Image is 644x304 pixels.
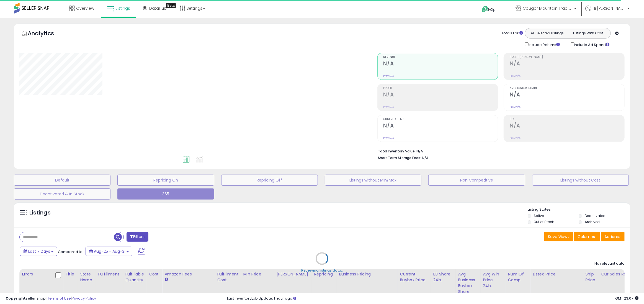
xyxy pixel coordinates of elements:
div: seller snap | | [6,296,96,301]
span: N/A [422,155,429,160]
button: Listings With Cost [568,30,609,37]
small: Prev: N/A [383,105,394,109]
div: Totals For [501,31,523,36]
div: Retrieving listings data.. [301,268,343,273]
strong: Copyright [6,296,26,301]
span: Hi [PERSON_NAME] [593,6,626,11]
span: Avg. Buybox Share [510,87,624,90]
div: Include Returns [521,41,566,47]
h2: N/A [383,60,498,68]
span: DataHub [149,6,167,11]
small: Prev: N/A [383,74,394,78]
span: Overview [76,6,94,11]
h2: N/A [383,91,498,99]
h2: N/A [510,122,624,130]
button: All Selected Listings [527,30,568,37]
button: Listings without Cost [532,175,629,186]
h2: N/A [383,122,498,130]
span: Revenue [383,56,498,59]
span: Help [488,7,496,12]
button: Listings without Min/Max [325,175,421,186]
div: Include Ad Spend [566,41,619,47]
div: Tooltip anchor [166,3,176,8]
h2: N/A [510,60,624,68]
small: Prev: N/A [510,74,521,78]
button: Default [14,175,110,186]
button: Non Competitive [428,175,525,186]
span: Cougar Mountain Trading Company [523,6,573,11]
h5: Analytics [28,29,65,39]
small: Prev: N/A [510,105,521,109]
small: Prev: N/A [510,136,521,140]
button: Repricing On [117,175,214,186]
button: Deactivated & In Stock [14,188,110,200]
span: Listings [116,6,130,11]
a: Hi [PERSON_NAME] [585,6,630,18]
i: Get Help [481,6,488,12]
li: N/A [378,147,620,154]
span: Ordered Items [383,118,498,121]
small: Prev: N/A [383,136,394,140]
button: 365 [117,188,214,200]
a: Help [477,1,507,18]
span: Profit [383,87,498,90]
b: Short Term Storage Fees: [378,155,421,160]
span: Profit [PERSON_NAME] [510,56,624,59]
b: Total Inventory Value: [378,149,416,154]
h2: N/A [510,91,624,99]
button: Repricing Off [221,175,318,186]
span: ROI [510,118,624,121]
